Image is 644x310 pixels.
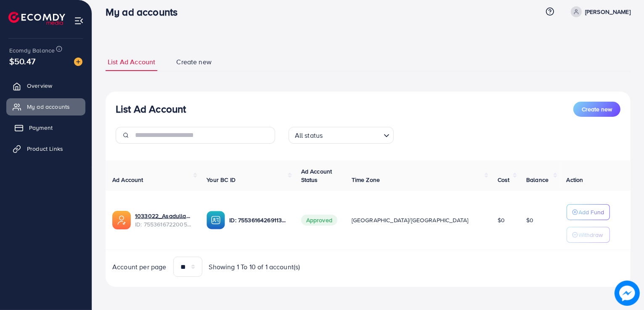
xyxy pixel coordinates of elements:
span: Payment [29,123,53,132]
button: Add Fund [567,204,610,220]
span: Overview [27,81,52,90]
button: Create new [573,102,620,117]
p: [PERSON_NAME] [585,7,631,17]
img: logo [8,12,65,25]
input: Search for option [325,128,380,142]
div: <span class='underline'>1033022_Asadullah_1758713672760</span></br>7553616722005753863 [135,212,193,229]
span: Ad Account [112,176,143,184]
h3: List Ad Account [116,103,186,115]
p: Add Fund [579,207,604,217]
img: menu [74,16,84,26]
span: Cost [498,176,510,184]
img: image [615,281,640,306]
a: My ad accounts [6,98,85,115]
span: $0 [498,216,505,224]
span: [GEOGRAPHIC_DATA]/[GEOGRAPHIC_DATA] [352,216,469,224]
span: Time Zone [352,176,380,184]
h3: My ad accounts [106,6,184,18]
span: Product Links [27,144,63,153]
span: Approved [301,215,337,226]
span: Ecomdy Balance [9,46,55,55]
a: Product Links [6,140,85,157]
span: Create new [582,105,612,113]
span: Showing 1 To 10 of 1 account(s) [209,262,300,272]
span: Account per page [112,262,167,272]
span: Balance [526,176,549,184]
a: Overview [6,77,85,94]
span: Create new [176,57,212,67]
span: List Ad Account [108,57,155,67]
div: Search for option [289,127,394,144]
span: My ad accounts [27,102,70,111]
button: Withdraw [567,227,610,243]
img: ic-ba-acc.ded83a64.svg [207,211,225,229]
p: Withdraw [579,230,603,240]
span: All status [293,129,325,142]
a: Payment [6,119,85,136]
span: Action [567,176,583,184]
a: [PERSON_NAME] [567,6,631,17]
span: $0 [526,216,533,224]
img: image [74,58,82,66]
span: Your BC ID [207,176,236,184]
p: ID: 7553616426911399943 [229,215,287,225]
a: 1033022_Asadullah_1758713672760 [135,212,193,220]
span: $50.47 [9,55,35,67]
span: ID: 7553616722005753863 [135,220,193,229]
img: ic-ads-acc.e4c84228.svg [112,211,131,229]
span: Ad Account Status [301,167,332,184]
